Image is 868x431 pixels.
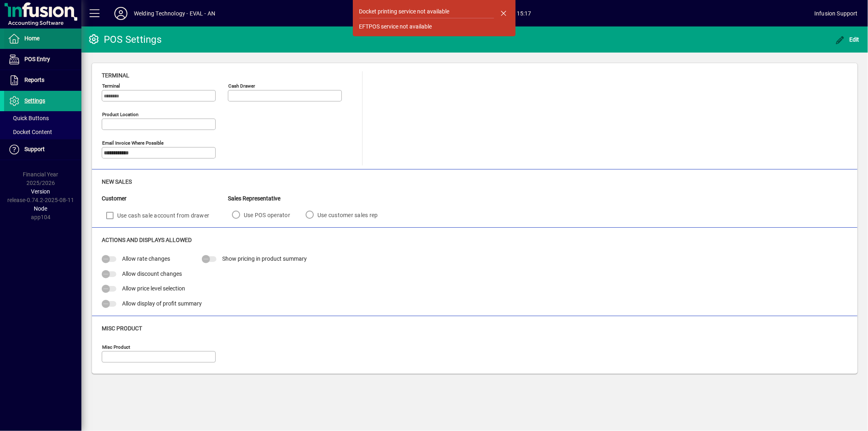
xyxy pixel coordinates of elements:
span: POS Entry [24,56,50,62]
a: Reports [4,70,81,90]
span: Version [31,188,50,195]
div: POS Settings [87,33,162,46]
span: [DATE] 15:17 [215,7,814,20]
a: Support [4,139,81,160]
span: Support [24,146,45,152]
span: Terminal [102,72,129,79]
button: Profile [108,6,134,21]
mat-label: Misc Product [102,344,130,350]
div: Welding Technology - EVAL - AN [134,7,215,20]
span: Reports [24,77,44,83]
a: Home [4,29,81,49]
mat-label: Terminal [102,83,120,89]
span: Misc Product [102,325,142,332]
span: New Sales [102,178,132,185]
span: Settings [24,97,45,104]
span: Actions and Displays Allowed [102,237,192,243]
span: Docket Content [8,129,52,135]
span: Quick Buttons [8,115,49,121]
span: Show pricing in product summary [222,255,307,262]
mat-label: Cash Drawer [228,83,255,89]
a: Docket Content [4,125,81,139]
mat-label: Email Invoice where possible [102,140,164,146]
div: Sales Representative [228,194,389,203]
span: Allow discount changes [122,270,182,277]
a: Quick Buttons [4,111,81,125]
div: Infusion Support [814,7,858,20]
span: Allow display of profit summary [122,300,202,307]
button: Edit [833,32,862,47]
div: EFTPOS service not available [359,22,432,31]
span: Allow price level selection [122,285,185,292]
mat-label: Product location [102,112,138,117]
span: Node [34,205,48,212]
span: Allow rate changes [122,255,170,262]
div: Customer [102,194,228,203]
span: Edit [835,36,860,43]
a: POS Entry [4,49,81,70]
span: Home [24,35,39,42]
